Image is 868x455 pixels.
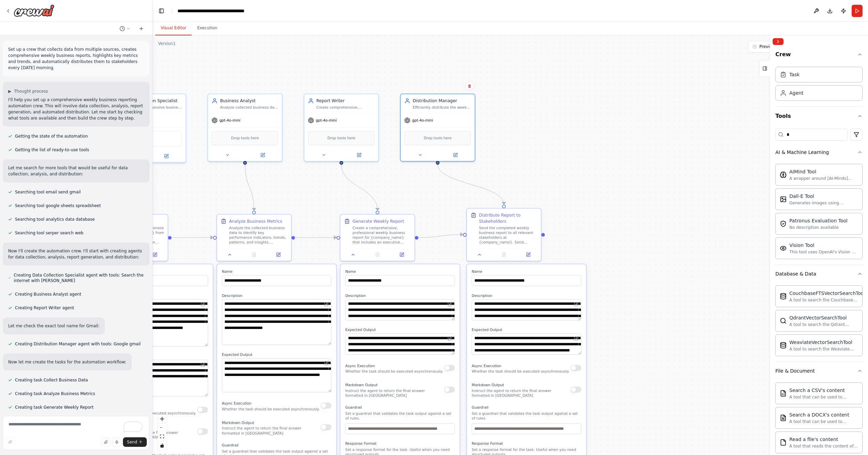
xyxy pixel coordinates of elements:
div: Distribute Report to Stakeholders [479,212,537,224]
button: Start a new chat [136,25,147,33]
textarea: To enrich screen reader interactions, please activate Accessibility in Grammarly extension settings [3,416,149,450]
div: No description available [789,225,848,230]
div: Analyze collected business data to identify key metrics, trends, and insights that matter most to... [220,105,279,110]
div: A wrapper around [AI-Minds]([URL][DOMAIN_NAME]). Useful for when you need answers to questions fr... [789,176,858,181]
span: gpt-4o-mini [219,118,240,123]
div: Generate Weekly Report [352,218,404,224]
span: Markdown Output [222,421,254,425]
button: Upload files [101,437,111,447]
span: Previous executions [759,44,800,49]
span: ▶ [8,89,11,94]
div: WeaviateVectorSearchTool [789,339,858,346]
button: Crew [775,48,863,64]
span: Drop tools here [328,135,356,141]
button: Open in editor [573,300,580,308]
button: Click to speak your automation idea [112,437,122,447]
div: Database & Data [775,283,863,362]
button: Open in side panel [518,251,539,258]
div: Generates images using OpenAI's Dall-E model. [789,200,858,206]
div: Version 1 [158,41,176,46]
button: Open in side panel [438,152,472,159]
span: Creating Distribution Manager agent with tools: Google gmail [15,341,141,347]
img: Docxsearchtool [780,414,787,421]
div: A tool that can be used to semantic search a query from a DOCX's content. [789,419,858,424]
div: AI & Machine Learning [775,161,863,265]
span: Creating Data Collection Specialist agent with tools: Search the internet with [PERSON_NAME] [14,272,144,283]
img: Filereadtool [780,439,787,446]
label: Guardrail [222,443,331,448]
label: Name [222,269,331,274]
button: zoom in [158,414,167,423]
button: Open in side panel [268,251,289,258]
span: gpt-4o-mini [412,118,433,123]
button: Previous executions [748,41,830,52]
div: Dall-E Tool [789,193,858,200]
span: Send [127,439,137,445]
button: Open in side panel [342,152,376,159]
g: Edge from ec7700e2-a620-4676-b2b2-5db51e8aa6e4 to b2557891-d84f-41d2-bcbc-c9ad5425d369 [295,235,336,241]
span: Creating Report Writer agent [15,305,74,311]
label: Response Format [345,441,455,446]
span: Async Execution [345,364,375,368]
button: toggle interactivity [158,441,167,450]
button: Tools [775,107,863,126]
button: Open in side panel [149,153,183,160]
label: Response Format [472,441,581,446]
span: Getting the state of the automation [15,134,88,139]
span: Creating task Generate Weekly Report [15,405,94,410]
div: Database & Data [775,270,816,277]
label: Description [222,293,331,298]
label: Guardrail [345,405,455,410]
button: Collapse right sidebar [773,38,784,45]
div: Search a CSV's content [789,387,858,394]
span: Markdown Output [345,383,378,387]
img: Aimindtool [780,171,787,178]
div: Send the completed weekly business report to all relevant stakeholders at {company_name}. Send pe... [479,225,537,245]
div: Distribution ManagerEfficiently distribute the weekly business reports to all relevant stakeholde... [400,94,475,162]
img: Couchbaseftsvectorsearchtool [780,293,787,300]
button: AI & Machine Learning [775,143,863,161]
p: Instruct the agent to return the final answer formatted in [GEOGRAPHIC_DATA] [345,388,444,398]
button: Open in side panel [145,251,165,258]
button: Open in editor [573,335,580,342]
g: Edge from df57953f-8190-44b4-9150-69a7b7be0891 to 74f180a4-ca17-45ba-b2b4-bbafdc27a54c [435,164,507,204]
button: Improve this prompt [5,437,15,447]
button: Visual Editor [155,21,192,35]
button: Execution [192,21,223,35]
label: Guardrail [98,447,208,452]
label: Expected Output [472,328,581,332]
div: A tool to search the Weaviate database for relevant information on internal documents. [789,346,858,352]
button: Open in editor [446,300,454,308]
div: React Flow controls [158,414,167,450]
button: Open in editor [200,300,207,308]
img: Patronusevaltool [780,220,787,227]
div: Crew [775,64,863,106]
div: Analyze the collected business data to identify key performance indicators, trends, patterns, and... [229,225,288,245]
button: Database & Data [775,265,863,283]
div: Distribution Manager [413,98,471,104]
p: Now I'll create the automation crew. I'll start with creating agents for data collection, analysi... [8,248,144,260]
div: Analyze Business Metrics [229,218,282,224]
button: zoom out [158,423,167,432]
p: Whether the task should be executed asynchronously. [222,407,319,411]
button: No output available [491,251,517,258]
label: Expected Output [222,352,331,357]
div: CouchbaseFTSVectorSearchTool [789,290,865,297]
div: A tool that can be used to semantic search a query from a CSV's content. [789,394,858,400]
img: Qdrantvectorsearchtool [780,317,787,324]
div: Read a file's content [789,436,858,443]
button: No output available [365,251,390,258]
div: Report Writer [316,98,375,104]
p: Let me search for more tools that would be useful for data collection, analysis, and distribution: [8,165,144,177]
div: Data Collection SpecialistCollect comprehensive business data from multiple sources including web... [111,94,186,163]
p: Whether the task should be executed asynchronously. [98,411,196,416]
div: Search a DOCX's content [789,411,858,418]
button: Open in side panel [391,251,412,258]
nav: breadcrumb [177,7,244,14]
label: Name [98,269,208,274]
div: Create comprehensive, professional weekly business reports that effectively communicate key findi... [316,105,375,110]
div: Business Analyst [220,98,279,104]
p: Whether the task should be executed asynchronously. [472,369,569,374]
p: Instruct the agent to return the final answer formatted in [GEOGRAPHIC_DATA] [98,430,197,440]
p: I'll help you set up a comprehensive weekly business reporting automation crew. This will involve... [8,97,144,121]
